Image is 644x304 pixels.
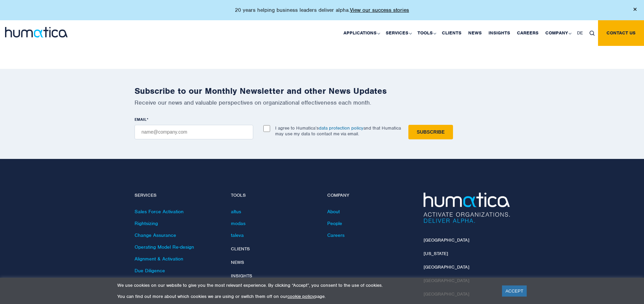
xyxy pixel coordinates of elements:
[514,20,542,46] a: Careers
[135,86,510,96] h2: Subscribe to our Monthly Newsletter and other News Updates
[340,20,382,46] a: Applications
[231,220,245,226] a: modas
[577,30,583,36] span: DE
[5,27,68,37] img: logo
[319,125,363,131] a: data protection policy
[263,125,270,132] input: I agree to Humatica’sdata protection policyand that Humatica may use my data to contact me via em...
[135,268,165,274] a: Due Diligence
[424,264,469,270] a: [GEOGRAPHIC_DATA]
[135,220,158,226] a: Rightsizing
[231,232,244,238] a: taleva
[590,31,595,36] img: search_icon
[135,99,510,106] p: Receive our news and valuable perspectives on organizational effectiveness each month.
[408,125,453,139] input: Subscribe
[424,193,510,223] img: Humatica
[231,273,252,279] a: Insights
[424,237,469,243] a: [GEOGRAPHIC_DATA]
[502,285,527,297] a: ACCEPT
[117,282,494,288] p: We use cookies on our website to give you the most relevant experience. By clicking “Accept”, you...
[327,209,340,215] a: About
[135,125,253,139] input: name@company.com
[135,117,147,122] span: EMAIL
[327,193,413,198] h4: Company
[117,294,494,299] p: You can find out more about which cookies we are using or switch them off on our page.
[542,20,574,46] a: Company
[135,209,184,215] a: Sales Force Activation
[382,20,414,46] a: Services
[275,125,401,137] p: I agree to Humatica’s and that Humatica may use my data to contact me via email.
[327,220,342,226] a: People
[485,20,514,46] a: Insights
[135,193,221,198] h4: Services
[414,20,438,46] a: Tools
[135,232,176,238] a: Change Assurance
[235,7,409,13] p: 20 years helping business leaders deliver alpha.
[231,209,241,215] a: altus
[231,259,244,265] a: News
[574,20,586,46] a: DE
[350,7,409,13] a: View our success stories
[327,232,344,238] a: Careers
[424,251,448,256] a: [US_STATE]
[135,244,194,250] a: Operating Model Re-design
[231,193,317,198] h4: Tools
[438,20,465,46] a: Clients
[231,246,250,252] a: Clients
[287,294,314,299] a: cookie policy
[465,20,485,46] a: News
[598,20,644,46] a: Contact us
[135,256,183,262] a: Alignment & Activation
